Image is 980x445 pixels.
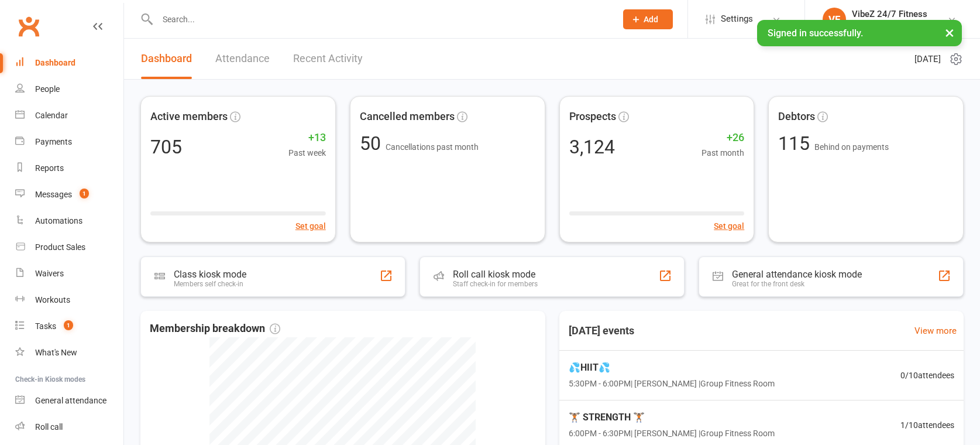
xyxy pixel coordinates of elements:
[14,12,43,41] a: Clubworx
[852,9,927,19] div: VibeZ 24/7 Fitness
[35,163,64,173] div: Reports
[64,320,73,330] span: 1
[814,142,889,152] span: Behind on payments
[360,108,455,125] span: Cancelled members
[154,11,608,28] input: Search...
[569,138,615,156] div: 3,124
[714,220,744,232] button: Set goal
[569,360,775,375] span: 💦HIIT💦
[732,269,862,280] div: General attendance kiosk mode
[453,280,538,288] div: Staff check-in for members
[644,15,658,24] span: Add
[15,313,123,340] a: Tasks 1
[569,410,775,425] span: 🏋🏽 STRENGTH 🏋🏽
[15,234,123,261] a: Product Sales
[141,39,192,79] a: Dashboard
[623,9,673,29] button: Add
[35,190,72,199] div: Messages
[15,182,123,208] a: Messages 1
[35,242,85,252] div: Product Sales
[35,348,77,357] div: What's New
[35,84,60,94] div: People
[914,324,957,338] a: View more
[386,142,479,152] span: Cancellations past month
[732,280,862,288] div: Great for the front desk
[15,208,123,234] a: Automations
[453,269,538,280] div: Roll call kiosk mode
[914,52,941,66] span: [DATE]
[293,39,363,79] a: Recent Activity
[360,132,386,155] span: 50
[215,39,270,79] a: Attendance
[174,280,246,288] div: Members self check-in
[900,369,954,382] span: 0 / 10 attendees
[15,155,123,182] a: Reports
[768,28,863,39] span: Signed in successfully.
[823,8,846,31] div: VF
[569,108,616,125] span: Prospects
[150,108,228,125] span: Active members
[559,320,644,341] h3: [DATE] events
[35,216,82,225] div: Automations
[939,20,960,45] button: ×
[150,320,280,337] span: Membership breakdown
[721,6,753,32] span: Settings
[15,76,123,102] a: People
[15,340,123,366] a: What's New
[15,102,123,129] a: Calendar
[288,129,326,146] span: +13
[15,129,123,155] a: Payments
[15,50,123,76] a: Dashboard
[35,137,72,146] div: Payments
[35,321,56,331] div: Tasks
[702,129,744,146] span: +26
[569,377,775,390] span: 5:30PM - 6:00PM | [PERSON_NAME] | Group Fitness Room
[35,269,64,278] div: Waivers
[15,414,123,440] a: Roll call
[35,396,106,405] div: General attendance
[80,189,89,198] span: 1
[15,287,123,313] a: Workouts
[852,19,927,30] div: VibeZ 24/7 Fitness
[288,146,326,159] span: Past week
[174,269,246,280] div: Class kiosk mode
[295,220,326,232] button: Set goal
[15,388,123,414] a: General attendance kiosk mode
[702,146,744,159] span: Past month
[35,295,70,304] div: Workouts
[35,58,75,67] div: Dashboard
[778,108,815,125] span: Debtors
[150,138,182,156] div: 705
[15,261,123,287] a: Waivers
[35,422,63,432] div: Roll call
[569,427,775,440] span: 6:00PM - 6:30PM | [PERSON_NAME] | Group Fitness Room
[900,419,954,432] span: 1 / 10 attendees
[35,111,68,120] div: Calendar
[778,132,814,155] span: 115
